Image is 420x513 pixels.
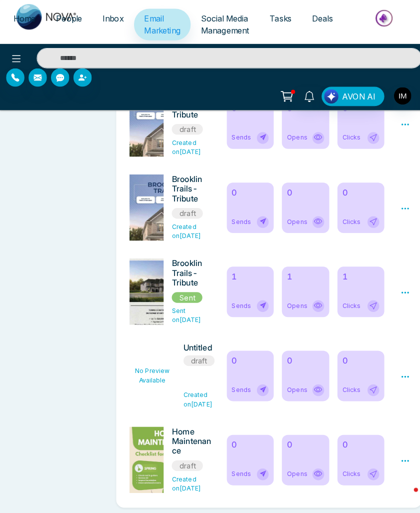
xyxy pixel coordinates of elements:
[227,298,246,307] span: Sends
[336,216,354,225] span: Clicks
[318,90,332,104] img: Lead Flow
[13,16,35,26] span: Home
[227,133,246,142] span: Sends
[281,269,318,279] h6: 1
[227,463,246,472] span: Sends
[45,11,90,30] a: People
[168,454,199,465] span: draft
[187,11,254,42] a: Social Media Management
[281,352,318,361] h6: 0
[168,304,197,320] span: Sent on [DATE]
[168,207,199,217] span: draft
[281,434,318,444] h6: 0
[180,386,208,403] span: Created on [DATE]
[281,187,318,196] h6: 0
[227,434,264,444] h6: 0
[281,463,301,472] span: Opens
[281,133,301,142] span: Opens
[254,11,296,30] a: Tasks
[386,479,410,503] iframe: Intercom live chat
[336,133,354,142] span: Clicks
[336,187,372,196] h6: 0
[100,16,121,26] span: Inbox
[227,352,264,361] h6: 0
[197,16,244,38] span: Social Media Management
[341,9,414,32] img: Market-place.gif
[16,7,76,32] img: Nova CRM Logo
[180,339,210,348] h6: Untitled
[336,269,372,279] h6: 1
[141,16,177,38] span: Email Marketing
[131,11,187,42] a: Email Marketing
[336,381,354,390] span: Clicks
[336,463,354,472] span: Clicks
[3,11,45,30] a: Home
[335,91,368,103] span: AVON AI
[386,88,403,105] img: User Avatar
[281,298,301,307] span: Opens
[168,124,199,135] span: draft
[168,221,197,238] span: Created on [DATE]
[180,351,210,362] span: draft
[168,289,198,300] span: Sent
[55,16,80,26] span: People
[227,216,246,225] span: Sends
[315,88,377,107] button: AVON AI
[227,381,246,390] span: Sends
[306,16,326,26] span: Deals
[90,11,131,30] a: Inbox
[168,469,197,485] span: Created on [DATE]
[227,187,264,196] h6: 0
[227,269,264,279] h6: 1
[264,16,286,26] span: Tasks
[168,139,197,155] span: Created on [DATE]
[168,421,210,451] h6: Home Maintenance Checklist for Each Season
[296,11,336,30] a: Deals
[281,381,301,390] span: Opens
[127,339,172,404] p: No Preview Available
[336,434,372,444] h6: 0
[281,216,301,225] span: Opens
[168,174,210,204] h6: Brooklin Trails- Tribute Communities
[336,352,372,361] h6: 0
[168,256,210,286] h6: Brooklin Trails- Tribute Communities
[336,298,354,307] span: Clicks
